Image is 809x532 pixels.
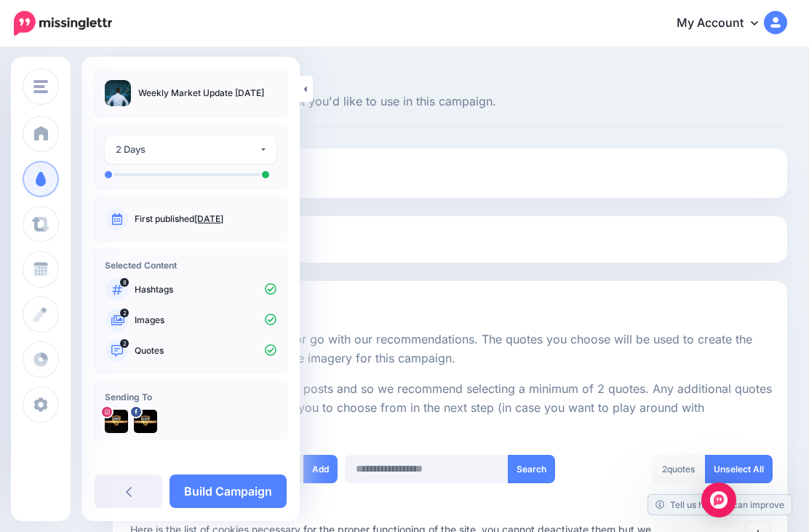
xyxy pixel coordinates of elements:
[127,293,773,330] a: Select Quotes
[138,86,264,100] p: Weekly Market Update [DATE]
[120,278,129,287] span: 8
[113,71,787,85] span: Content and media
[705,455,773,483] a: Unselect All
[135,283,276,296] p: Hashtags
[105,80,131,106] img: 2627390e73eadac181004232e55ce750_thumb.jpg
[651,455,706,483] div: quotes
[113,92,787,111] span: Choose the content and media that you'd like to use in this campaign.
[120,339,129,348] span: 2
[33,80,48,93] img: menu.png
[105,260,276,271] h4: Selected Content
[134,410,157,433] img: 344731798_918990389376682_9193883509980635057_n-bsa137634.jpg
[303,455,338,483] button: Add
[135,344,276,357] p: Quotes
[135,213,276,226] p: First published
[648,495,792,515] a: Tell us how we can improve
[135,314,276,327] p: Images
[116,141,259,158] div: 2 Days
[14,11,112,36] img: Missinglettr
[105,410,128,433] img: 345192811_762647492054429_4496082037747533439_n-bsa137222.jpg
[120,309,129,317] span: 2
[127,160,773,198] a: Select Hashtags
[105,135,276,164] button: 2 Days
[662,6,787,41] a: My Account
[194,213,223,224] a: [DATE]
[105,392,276,402] h4: Sending To
[127,380,773,437] p: This Campaign is made up of 2 posts and so we recommend selecting a minimum of 2 quotes. Any addi...
[662,464,667,475] span: 2
[127,228,773,251] a: Select Media
[701,483,736,517] div: Open Intercom Messenger
[127,330,773,368] p: Choose your favourite quotes or go with our recommendations. The quotes you choose will be used t...
[508,455,555,483] button: Search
